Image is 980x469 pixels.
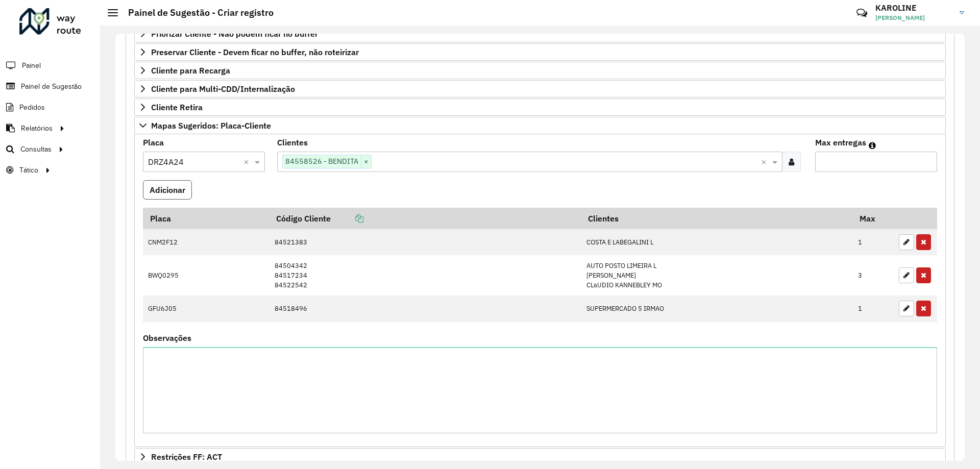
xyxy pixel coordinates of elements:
span: Clear all [243,156,252,168]
a: Mapas Sugeridos: Placa-Cliente [134,117,946,134]
th: Clientes [581,208,852,229]
td: 84521383 [269,229,581,256]
label: Clientes [277,136,308,149]
span: Tático [19,165,38,176]
a: Copiar [331,213,363,224]
td: GFU6J05 [143,295,269,322]
h3: KAROLINE [875,3,952,13]
th: Placa [143,208,269,229]
div: Mapas Sugeridos: Placa-Cliente [134,134,946,447]
span: Consultas [20,144,52,155]
span: Painel [22,60,41,71]
a: Cliente para Multi-CDD/Internalização [134,80,946,97]
span: × [361,156,371,168]
label: Observações [143,332,191,344]
h2: Painel de Sugestão - Criar registro [118,7,274,18]
em: Máximo de clientes que serão colocados na mesma rota com os clientes informados [869,141,876,150]
span: Priorizar Cliente - Não podem ficar no buffer [151,30,318,38]
span: Preservar Cliente - Devem ficar no buffer, não roteirizar [151,48,359,56]
th: Código Cliente [269,208,581,229]
span: Cliente para Recarga [151,66,230,75]
span: Restrições FF: ACT [151,453,222,461]
td: BWQ0295 [143,255,269,295]
td: COSTA E LABEGALINI L [581,229,852,256]
span: Cliente para Multi-CDD/Internalização [151,85,295,93]
td: 1 [853,229,894,256]
span: Cliente Retira [151,103,203,111]
td: CNM2F12 [143,229,269,256]
td: 84504342 84517234 84522542 [269,255,581,295]
span: Clear all [761,156,770,168]
a: Preservar Cliente - Devem ficar no buffer, não roteirizar [134,43,946,61]
label: Max entregas [815,136,866,149]
span: Painel de Sugestão [21,81,82,92]
span: Relatórios [21,123,53,134]
button: Adicionar [143,180,192,200]
span: [PERSON_NAME] [875,13,952,22]
td: SUPERMERCADO 5 IRMAO [581,295,852,322]
td: AUTO POSTO LIMEIRA L [PERSON_NAME] CLaUDIO KANNEBLEY MO [581,255,852,295]
td: 84518496 [269,295,581,322]
td: 3 [853,255,894,295]
a: Restrições FF: ACT [134,448,946,465]
span: Mapas Sugeridos: Placa-Cliente [151,121,271,130]
a: Contato Rápido [851,2,873,24]
a: Priorizar Cliente - Não podem ficar no buffer [134,25,946,42]
th: Max [853,208,894,229]
a: Cliente Retira [134,98,946,116]
a: Cliente para Recarga [134,62,946,79]
label: Placa [143,136,164,149]
span: Pedidos [19,102,45,113]
span: 84558526 - BENDITA [283,155,361,167]
td: 1 [853,295,894,322]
